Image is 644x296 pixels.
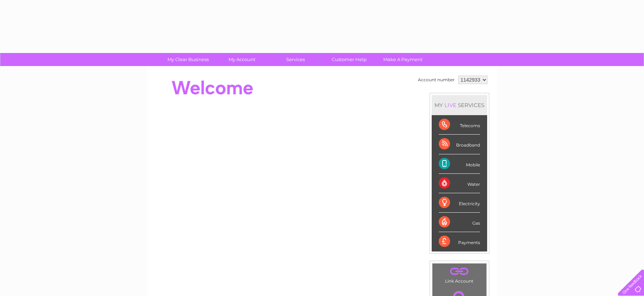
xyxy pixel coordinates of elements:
a: Customer Help [320,53,378,66]
div: LIVE [443,102,458,108]
div: Broadband [439,135,480,154]
div: Gas [439,213,480,232]
div: MY SERVICES [432,95,487,115]
td: Account number [416,74,456,86]
a: Services [266,53,325,66]
a: My Account [213,53,271,66]
a: . [434,265,485,278]
div: Payments [439,232,480,251]
div: Electricity [439,193,480,213]
td: Link Account [432,263,487,285]
div: Water [439,174,480,193]
a: Make A Payment [374,53,432,66]
div: Telecoms [439,115,480,135]
a: My Clear Business [159,53,217,66]
div: Mobile [439,154,480,174]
